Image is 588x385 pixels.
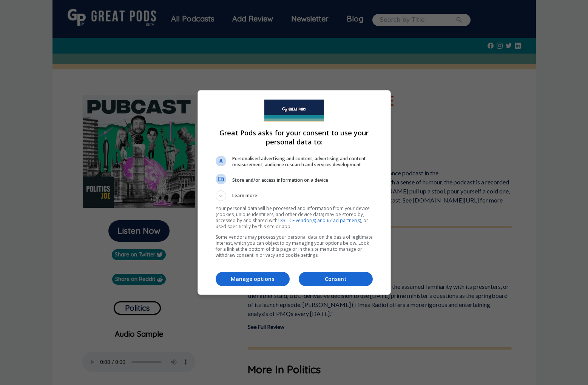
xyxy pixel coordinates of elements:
img: Welcome to Great Pods [264,100,324,122]
h1: Great Pods asks for your consent to use your personal data to: [216,128,373,146]
p: Consent [299,275,373,283]
span: Learn more [232,192,257,201]
a: 133 TCF vendor(s) and 67 ad partner(s) [278,217,361,224]
span: Store and/or access information on a device [232,177,373,183]
div: Great Pods asks for your consent to use your personal data to: [198,90,391,295]
span: Personalised advertising and content, advertising and content measurement, audience research and ... [232,156,373,168]
button: Consent [299,272,373,286]
p: Some vendors may process your personal data on the basis of legitimate interest, which you can ob... [216,234,373,258]
p: Your personal data will be processed and information from your device (cookies, unique identifier... [216,206,373,230]
button: Learn more [216,190,373,201]
p: Manage options [216,275,290,283]
button: Manage options [216,272,290,286]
